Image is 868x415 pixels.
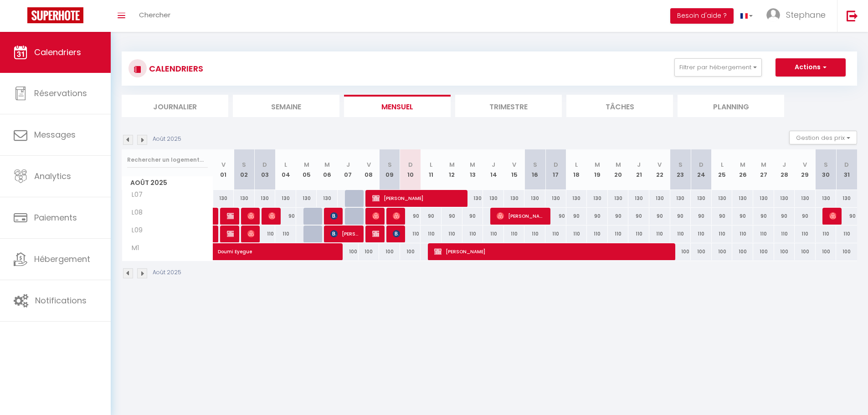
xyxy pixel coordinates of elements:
abbr: S [242,160,246,169]
th: 25 [712,149,733,190]
div: 90 [587,208,608,225]
abbr: D [408,160,413,169]
div: 130 [712,190,733,207]
div: 90 [400,208,421,225]
li: Semaine [233,95,339,117]
div: 90 [649,208,670,225]
div: 110 [462,225,483,242]
div: 110 [836,225,857,242]
div: 110 [816,225,837,242]
span: [PERSON_NAME] [434,243,672,260]
div: 100 [691,243,712,260]
th: 15 [504,149,525,190]
div: 110 [524,225,545,242]
div: 130 [628,190,649,207]
div: 100 [795,243,816,260]
abbr: D [554,160,558,169]
span: Mismo Cliente [372,225,379,242]
th: 18 [566,149,587,190]
th: 20 [608,149,629,190]
abbr: D [844,160,849,169]
h3: CALENDRIERS [147,58,203,79]
div: 90 [608,208,629,225]
th: 08 [359,149,380,190]
div: 110 [691,225,712,242]
span: Mune Mune [227,225,234,242]
abbr: L [430,160,432,169]
div: 100 [816,243,837,260]
div: 90 [732,208,753,225]
abbr: J [492,160,495,169]
div: 110 [753,225,774,242]
div: 130 [504,190,525,207]
div: 110 [628,225,649,242]
th: 19 [587,149,608,190]
abbr: L [575,160,578,169]
button: Besoin d'aide ? [670,8,734,24]
p: Août 2025 [153,135,181,143]
div: 100 [732,243,753,260]
abbr: J [346,160,350,169]
th: 22 [649,149,670,190]
div: 130 [545,190,566,207]
div: 130 [816,190,837,207]
img: ... [766,8,780,22]
abbr: V [221,160,226,169]
th: 03 [255,149,276,190]
li: Journalier [122,95,228,117]
img: Super Booking [27,7,83,23]
abbr: L [284,160,287,169]
span: [PERSON_NAME] [330,207,337,225]
span: [PERSON_NAME] [330,225,358,242]
th: 09 [379,149,400,190]
iframe: LiveChat chat widget [830,377,868,415]
div: 90 [442,208,462,225]
th: 05 [296,149,317,190]
li: Mensuel [344,95,451,117]
span: [PERSON_NAME] [393,207,400,225]
div: 130 [524,190,545,207]
div: 130 [462,190,483,207]
th: 24 [691,149,712,190]
span: M1 [123,243,158,253]
a: [PERSON_NAME] [213,208,218,225]
div: 110 [421,225,442,242]
abbr: M [740,160,745,169]
th: 06 [317,149,338,190]
span: Notifications [35,295,87,306]
th: 28 [774,149,795,190]
div: 110 [649,225,670,242]
div: 100 [359,243,380,260]
div: 130 [234,190,255,207]
th: 02 [234,149,255,190]
div: 90 [566,208,587,225]
th: 30 [816,149,837,190]
span: L07 [123,190,158,200]
div: 130 [795,190,816,207]
div: 90 [836,208,857,225]
span: [PERSON_NAME] [372,207,379,225]
span: Août 2025 [122,176,213,190]
div: 100 [774,243,795,260]
th: 31 [836,149,857,190]
input: Rechercher un logement... [127,152,208,168]
abbr: M [324,160,330,169]
li: Tâches [566,95,673,117]
div: 130 [483,190,504,207]
div: 130 [691,190,712,207]
div: 130 [836,190,857,207]
div: 110 [400,225,421,242]
th: 10 [400,149,421,190]
div: 90 [753,208,774,225]
div: 110 [608,225,629,242]
li: Planning [678,95,784,117]
div: 130 [753,190,774,207]
div: 130 [608,190,629,207]
abbr: M [449,160,455,169]
abbr: M [595,160,600,169]
abbr: S [824,160,828,169]
div: 130 [317,190,338,207]
div: 90 [628,208,649,225]
span: Hébergement [34,253,90,265]
abbr: L [721,160,724,169]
